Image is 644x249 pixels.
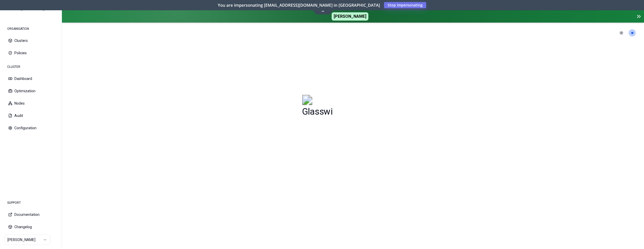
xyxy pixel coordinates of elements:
button: Policies [4,47,58,59]
button: Dashboard [4,73,58,84]
button: Audit [4,110,58,121]
div: ORGANISATION [4,24,58,34]
span: [PERSON_NAME] [332,12,368,21]
button: Nodes [4,98,58,109]
div: CLUSTER [4,62,58,72]
button: Changelog [4,221,58,233]
button: Clusters [4,35,58,46]
button: Configuration [4,122,58,134]
button: Optimization [4,85,58,97]
div: SUPPORT [4,198,58,208]
button: Documentation [4,209,58,220]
